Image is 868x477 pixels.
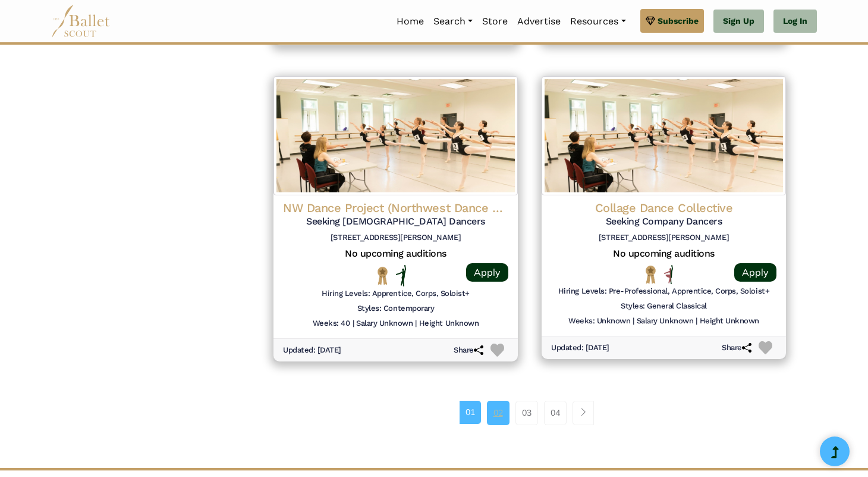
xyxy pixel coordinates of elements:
nav: Page navigation example [460,401,600,425]
img: National [643,265,658,283]
h6: Share [454,345,483,356]
img: National [375,266,390,285]
img: Logo [542,76,786,195]
a: Log In [773,10,817,33]
h6: Styles: General Classical [621,301,707,311]
h6: [STREET_ADDRESS][PERSON_NAME] [283,233,508,243]
a: Sign Up [713,10,764,33]
h6: Updated: [DATE] [283,345,341,356]
h5: No upcoming auditions [551,248,776,260]
a: Advertise [512,9,565,34]
a: Resources [565,9,630,34]
a: Store [477,9,512,34]
img: gem.svg [646,14,655,27]
h6: Updated: [DATE] [551,343,609,353]
a: 01 [460,401,481,423]
h6: Hiring Levels: Pre-Professional, Apprentice, Corps, Soloist+ [558,286,769,297]
a: 02 [487,401,510,425]
a: Home [392,9,429,34]
a: Subscribe [640,9,704,33]
h6: | [415,319,417,329]
h5: No upcoming auditions [283,248,508,260]
a: Apply [466,263,508,282]
h6: Hiring Levels: Apprentice, Corps, Soloist+ [322,289,470,299]
h4: NW Dance Project (Northwest Dance Project) [283,200,508,216]
h6: Salary Unknown [637,316,693,326]
h6: Weeks: 40 [313,319,350,329]
h6: Styles: Contemporary [357,304,434,314]
a: Search [429,9,477,34]
a: 03 [515,401,538,425]
h6: | [353,319,354,329]
h4: Collage Dance Collective [551,200,776,216]
h6: | [633,316,634,326]
a: Apply [734,263,776,282]
h6: | [696,316,697,326]
h6: Share [722,343,751,353]
span: Subscribe [658,14,699,27]
h5: Seeking [DEMOGRAPHIC_DATA] Dancers [283,216,508,228]
h6: [STREET_ADDRESS][PERSON_NAME] [551,233,776,243]
h6: Height Unknown [419,319,479,329]
img: Logo [273,76,518,195]
h5: Seeking Company Dancers [551,216,776,228]
img: All [664,265,673,284]
h6: Height Unknown [700,316,759,326]
h6: Salary Unknown [356,319,413,329]
img: Heart [490,344,504,357]
h6: Weeks: Unknown [568,316,630,326]
img: Flat [396,265,407,286]
a: 04 [544,401,567,425]
img: Heart [759,341,772,355]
